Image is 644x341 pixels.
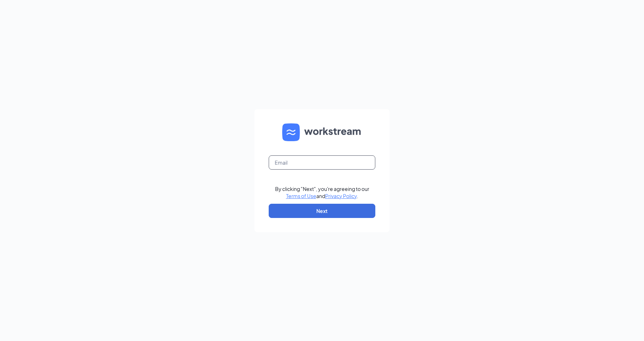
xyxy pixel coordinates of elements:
input: Email [269,155,375,170]
button: Next [269,204,375,218]
a: Terms of Use [286,193,316,199]
img: WS logo and Workstream text [282,123,362,141]
div: By clicking "Next", you're agreeing to our and . [275,185,369,199]
a: Privacy Policy [325,193,357,199]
